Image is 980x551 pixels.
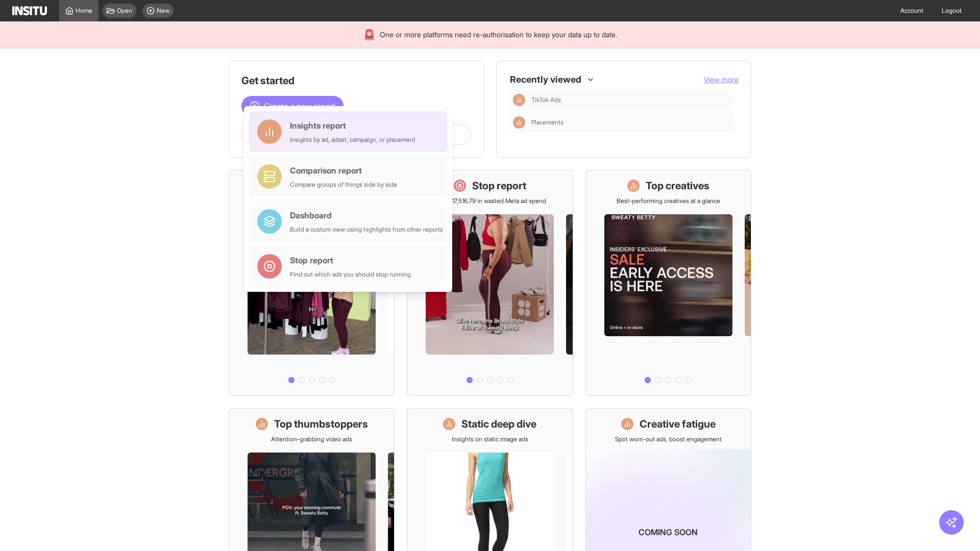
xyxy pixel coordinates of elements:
span: Home [76,7,92,15]
h1: Top thumbstoppers [274,417,368,431]
p: Attention-grabbing video ads [271,435,352,443]
span: TikTok Ads [531,96,730,104]
div: Build a custom view using highlights from other reports [290,226,443,234]
span: Placements [531,118,563,127]
a: Top creativesBest-performing creatives at a glance [585,170,751,396]
div: Insights [513,116,525,129]
div: Insights by ad, adset, campaign, or placement [290,136,415,144]
span: Placements [531,118,730,127]
a: Stop reportSave £17,516.79 in wasted Meta ad spend [407,170,573,396]
span: TikTok Ads [531,96,561,104]
div: Compare groups of things side by side [290,181,397,189]
p: Save £17,516.79 in wasted Meta ad spend [434,197,546,205]
p: Best-performing creatives at a glance [617,197,720,205]
button: Create a new report [241,96,344,116]
span: Create a new report [264,100,335,112]
h1: Top creatives [646,179,709,193]
h1: Stop report [472,179,526,193]
img: Logo [12,6,47,15]
div: Find out which ads you should stop running [290,270,411,279]
span: New [157,7,169,15]
span: View more [704,75,739,84]
div: Dashboard [290,209,443,221]
p: Insights on static image ads [452,435,528,443]
button: View more [704,74,739,85]
div: 🚨 [363,28,376,42]
div: Stop report [290,254,411,266]
span: One or more platforms need re-authorisation to keep your data up to date. [380,30,617,40]
a: What's live nowSee all active ads instantly [229,170,395,396]
div: Insights [513,94,525,106]
h1: Static deep dive [461,417,536,431]
h1: Get started [241,73,471,88]
span: Open [117,7,132,15]
div: Comparison report [290,164,397,177]
div: Insights report [290,119,415,132]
